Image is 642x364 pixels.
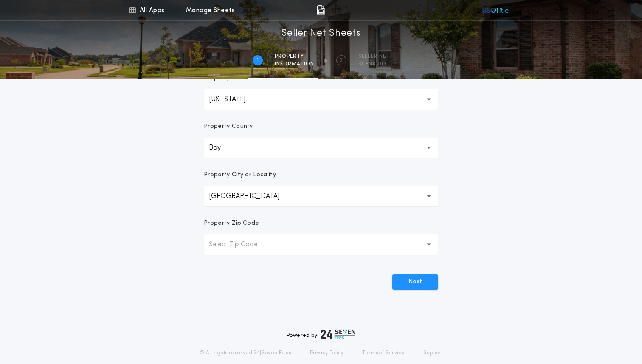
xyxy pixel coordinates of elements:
p: Property City or Locality [204,171,276,179]
span: SCENARIO [358,61,390,68]
p: Property County [204,122,253,131]
button: Bay [204,138,438,158]
img: logo [321,329,355,339]
span: SELLER NET [358,53,390,60]
button: Select Zip Code [204,234,438,255]
h2: 2 [340,57,343,64]
h2: 1 [257,57,259,64]
p: © All rights reserved. 24|Seven Fees [200,350,291,356]
span: information [275,61,314,68]
button: [US_STATE] [204,89,438,110]
p: Select Zip Code [209,240,271,250]
h1: Seller Net Sheets [282,27,361,40]
img: img [317,5,325,15]
p: [GEOGRAPHIC_DATA] [209,191,293,201]
div: Powered by [287,329,355,339]
p: [US_STATE] [209,94,259,104]
a: Terms of Service [362,350,405,356]
a: Privacy Policy [310,350,344,356]
button: Next [392,274,438,290]
p: Property Zip Code [204,219,259,228]
span: Property [275,53,314,60]
a: Support [423,350,442,356]
button: [GEOGRAPHIC_DATA] [204,186,438,206]
p: Bay [209,143,234,153]
img: vs-icon [481,6,509,14]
